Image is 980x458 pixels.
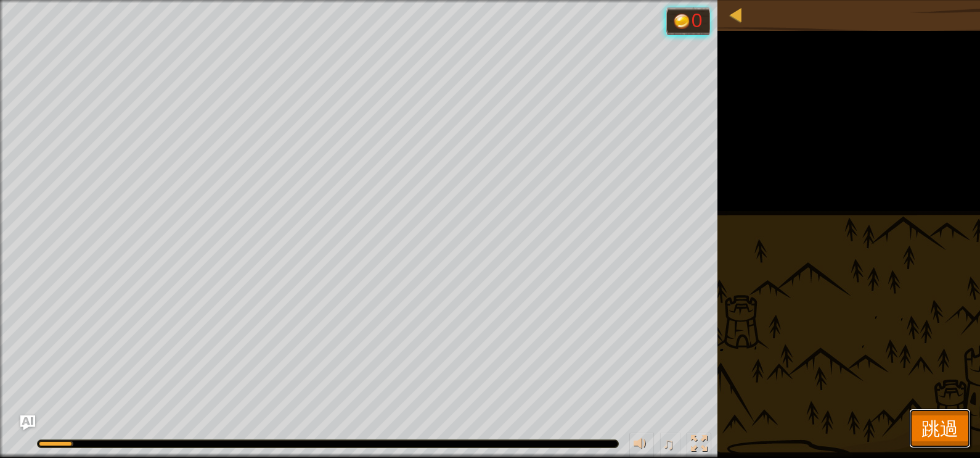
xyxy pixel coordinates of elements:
button: ♫ [660,433,681,458]
div: 0 [692,11,704,31]
button: 跳過 [909,409,971,448]
span: ♫ [663,435,675,453]
span: 跳過 [921,415,958,441]
button: Ask AI [20,415,35,430]
button: 切換全螢幕 [687,433,711,458]
div: Team 'humans' has 0 gold. [666,7,710,35]
button: 調整音量 [629,433,654,458]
